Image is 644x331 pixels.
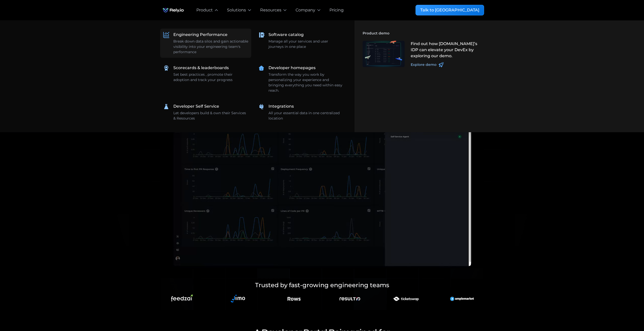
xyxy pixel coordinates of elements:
a: Developer Self ServiceLet developers build & own their Services & Resources [160,100,251,124]
img: An illustration of an explorer using binoculars [228,292,248,306]
div: All your essential data in one centralized location [268,110,343,121]
img: An illustration of an explorer using binoculars [287,292,301,306]
h5: Trusted by fast-growing engineering teams [211,281,433,290]
div: Manage all your services and user journeys in one place [268,39,343,49]
a: Pricing [329,7,344,13]
h4: Product demo [363,29,484,38]
a: Scorecards & leaderboardsSet best practices , promote their adoption and track your progress [160,62,251,86]
div: Scorecards & leaderboards [173,65,229,71]
div: Integrations [268,103,294,109]
img: An illustration of an explorer using binoculars [171,295,193,303]
div: Talk to [GEOGRAPHIC_DATA] [420,7,479,13]
a: Engineering PerformanceBreak down data silos and gain actionable visibility into your engineering... [160,29,251,58]
img: An illustration of an explorer using binoculars [339,292,361,306]
div: Let developers build & own their Services & Resources [173,110,248,121]
div: Software catalog [268,32,304,38]
div: Company [296,7,315,13]
div: Product [196,7,213,13]
div: Engineering Performance [173,32,227,38]
a: Talk to [GEOGRAPHIC_DATA] [416,5,484,15]
div: Solutions [227,7,246,13]
div: Set best practices , promote their adoption and track your progress [173,72,248,83]
div: Developer homepages [268,65,316,71]
img: Rely.io logo [160,5,186,15]
div: Find out how [DOMAIN_NAME]’s IDP can elevate your DevEx by exploring our demo. [411,41,481,59]
a: Developer homepagesTransform the way you work by personalizing your experience and bringing every... [255,62,346,96]
a: home [160,5,186,15]
img: An illustration of an explorer using binoculars [387,292,425,306]
div: Resources [260,7,281,13]
img: An illustration of an explorer using binoculars [450,292,474,306]
iframe: Chatbot [611,298,637,324]
a: Software catalogManage all your services and user journeys in one place [255,29,346,52]
div: Explore demo [411,62,437,67]
a: Find out how [DOMAIN_NAME]’s IDP can elevate your DevEx by exploring our demo.Explore demo [360,38,484,70]
div: Transform the way you work by personalizing your experience and bringing everything you need with... [268,72,343,93]
div: Developer Self Service [173,103,219,109]
div: Break down data silos and gain actionable visibility into your engineering team's performance [173,39,248,55]
a: IntegrationsAll your essential data in one centralized location [255,100,346,124]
